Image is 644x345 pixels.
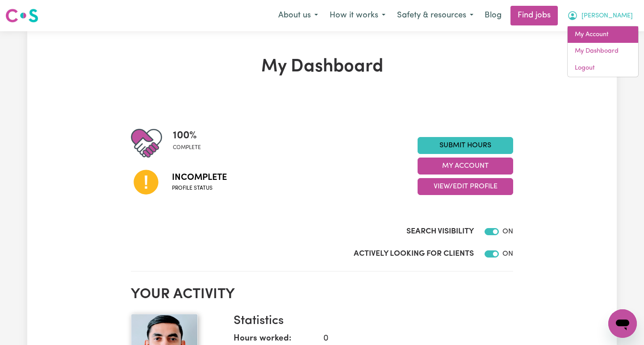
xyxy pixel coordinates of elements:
a: Logout [568,60,638,77]
a: My Account [568,26,638,43]
a: Careseekers logo [5,5,38,26]
span: 100 % [173,128,201,144]
div: Profile completeness: 100% [173,128,208,159]
a: Find jobs [510,6,558,25]
span: Profile status [172,184,227,192]
img: Careseekers logo [5,8,38,24]
span: [PERSON_NAME] [581,11,633,21]
iframe: Button to launch messaging window [608,309,637,338]
label: Search Visibility [406,226,474,237]
button: Safety & resources [391,6,479,25]
h1: My Dashboard [131,56,513,78]
div: My Account [567,26,639,77]
span: complete [173,144,201,152]
a: Blog [479,6,507,25]
a: Submit Hours [418,137,513,154]
button: My Account [561,6,639,25]
h3: Statistics [234,314,506,329]
button: About us [272,6,324,25]
span: ON [502,228,513,235]
button: View/Edit Profile [418,178,513,195]
span: ON [502,250,513,258]
span: Incomplete [172,171,227,184]
label: Actively Looking for Clients [354,248,474,260]
button: My Account [418,158,513,175]
h2: Your activity [131,286,513,303]
a: My Dashboard [568,43,638,60]
button: How it works [324,6,391,25]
